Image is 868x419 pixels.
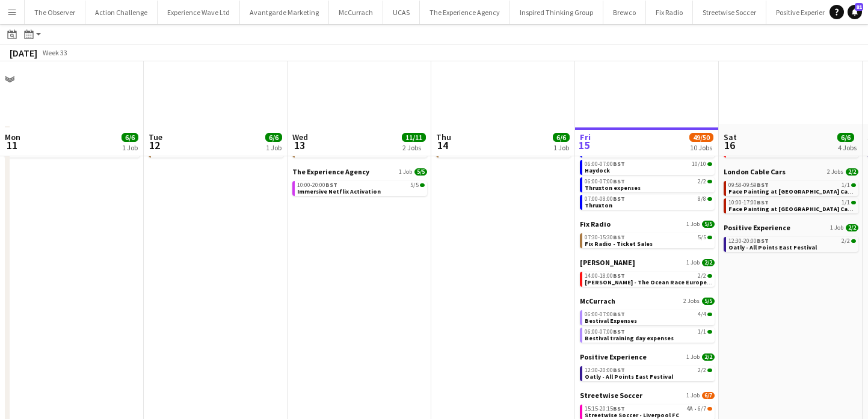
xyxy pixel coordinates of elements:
[698,311,706,317] span: 4/4
[728,238,769,244] span: 12:30-20:00
[646,1,693,24] button: Fix Radio
[585,234,625,240] span: 07:30-15:30
[580,132,591,142] span: Fri
[10,47,37,59] div: [DATE]
[85,1,158,24] button: Action Challenge
[585,328,712,341] a: 06:00-07:00BST1/1Bestival training day expenses
[580,352,715,391] div: Positive Experience1 Job2/212:30-20:00BST2/2Oatly - All Points East Festival
[399,168,412,176] span: 1 Job
[436,132,451,142] span: Thu
[842,182,850,188] span: 1/1
[698,273,706,279] span: 2/2
[383,1,420,24] button: UCAS
[585,233,712,247] a: 07:30-15:30BST5/5Fix Radio - Ticket Sales
[297,188,381,195] span: Immersive Netflix Activation
[707,162,712,166] span: 10/10
[724,223,858,232] a: Positive Experience1 Job2/2
[325,181,337,189] span: BST
[707,236,712,239] span: 5/5
[266,143,282,152] div: 1 Job
[585,196,625,202] span: 07:00-08:00
[580,296,615,305] span: McCurrach
[851,201,856,204] span: 1/1
[724,167,858,223] div: London Cable Cars2 Jobs2/209:58-09:59BST1/1Face Painting at [GEOGRAPHIC_DATA] Cable Cars10:00-17:...
[728,198,856,212] a: 10:00-17:00BST1/1Face Painting at [GEOGRAPHIC_DATA] Cable Cars
[580,391,642,400] span: Streetwise Soccer
[728,200,769,206] span: 10:00-17:00
[842,238,850,244] span: 2/2
[3,138,20,152] span: 11
[580,352,715,361] a: Positive Experience1 Job2/2
[578,138,591,152] span: 15
[830,224,843,231] span: 1 Job
[686,406,693,412] span: 4A
[855,3,863,11] span: 81
[580,219,611,228] span: Fix Radio
[585,161,625,167] span: 06:00-07:00
[707,330,712,334] span: 1/1
[585,405,712,418] a: 15:15-20:15BST4A•6/7Streetwise Soccer - Liverpool FC
[837,133,854,142] span: 6/6
[702,298,715,305] span: 5/5
[686,259,700,266] span: 1 Job
[613,366,625,374] span: BST
[613,405,625,412] span: BST
[40,48,70,57] span: Week 33
[724,223,858,254] div: Positive Experience1 Job2/212:30-20:00BST2/2Oatly - All Points East Festival
[848,5,862,19] a: 81
[585,278,744,286] span: Helly Hansen - The Ocean Race Europe Race Village
[420,183,425,187] span: 5/5
[297,182,337,188] span: 10:00-20:00
[585,195,712,209] a: 07:00-08:00BST8/8Thruxton
[698,179,706,185] span: 2/2
[603,1,646,24] button: Brewco
[702,221,715,228] span: 5/5
[292,132,308,142] span: Wed
[827,168,843,176] span: 2 Jobs
[553,143,569,152] div: 1 Job
[585,272,712,286] a: 14:00-18:00BST2/2[PERSON_NAME] - The Ocean Race Europe Race Village
[683,298,700,305] span: 2 Jobs
[580,219,715,228] a: Fix Radio1 Job5/5
[698,406,706,412] span: 6/7
[585,334,674,342] span: Bestival training day expenses
[402,143,425,152] div: 2 Jobs
[613,328,625,335] span: BST
[510,1,603,24] button: Inspired Thinking Group
[585,366,712,380] a: 12:30-20:00BST2/2Oatly - All Points East Festival
[410,182,419,188] span: 5/5
[838,143,857,152] div: 4 Jobs
[420,1,510,24] button: The Experience Agency
[122,133,138,142] span: 6/6
[613,233,625,241] span: BST
[707,407,712,411] span: 6/7
[585,406,712,412] div: •
[585,273,625,279] span: 14:00-18:00
[707,197,712,201] span: 8/8
[297,181,425,195] a: 10:00-20:00BST5/5Immersive Netflix Activation
[846,168,858,176] span: 2/2
[158,1,240,24] button: Experience Wave Ltd
[613,310,625,318] span: BST
[707,180,712,183] span: 2/2
[265,133,282,142] span: 6/6
[585,167,610,174] span: Haydock
[292,167,427,198] div: The Experience Agency1 Job5/510:00-20:00BST5/5Immersive Netflix Activation
[693,1,766,24] button: Streetwise Soccer
[692,161,706,167] span: 10/10
[686,353,700,361] span: 1 Job
[147,138,162,152] span: 12
[580,258,715,267] a: [PERSON_NAME]1 Job2/2
[585,317,637,325] span: Bestival Expenses
[613,177,625,185] span: BST
[613,272,625,280] span: BST
[585,184,641,192] span: Thruxton expenses
[698,329,706,335] span: 1/1
[291,138,308,152] span: 13
[724,132,737,142] span: Sat
[698,367,706,373] span: 2/2
[689,133,713,142] span: 49/50
[585,240,653,248] span: Fix Radio - Ticket Sales
[580,258,635,267] span: Helly Hansen
[842,200,850,206] span: 1/1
